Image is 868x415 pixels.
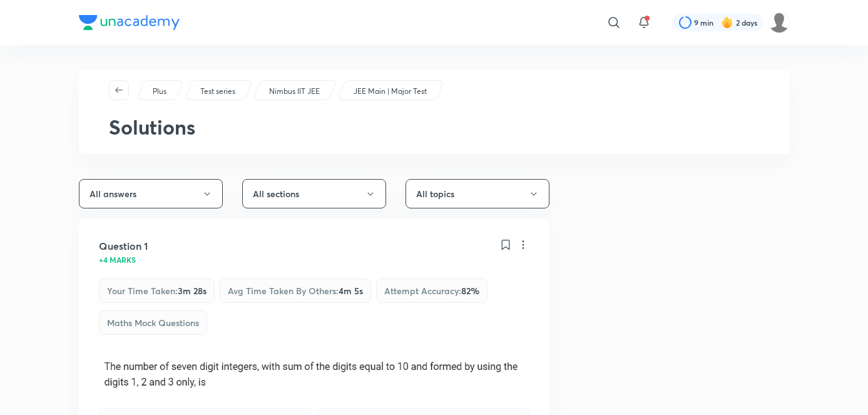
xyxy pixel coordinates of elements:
p: Test series [200,86,235,97]
p: JEE Main | Major Test [354,86,427,97]
img: 09-09-24-04:21:55-PM [99,357,529,394]
h5: Question 1 [99,238,148,254]
div: Your time taken : [99,279,215,303]
span: 3m 28s [178,285,207,297]
div: Avg time taken by others : [220,279,371,303]
p: Nimbus IIT JEE [269,86,320,97]
a: JEE Main | Major Test [351,86,429,97]
a: Test series [198,86,237,97]
span: 4m 5s [339,285,363,297]
p: Plus [153,86,166,97]
div: Attempt accuracy : [376,279,488,303]
a: Nimbus IIT JEE [267,86,322,97]
img: SUBHRANGSU DAS [768,12,790,33]
a: Plus [150,86,168,97]
img: streak [721,16,733,29]
button: All topics [406,179,549,208]
button: All answers [79,179,223,208]
button: All sections [242,179,386,208]
p: +4 marks [99,256,136,264]
span: 82 % [461,285,479,297]
img: Company Logo [79,15,180,30]
h2: Solutions [109,115,760,139]
div: Maths Mock Questions [99,310,207,335]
